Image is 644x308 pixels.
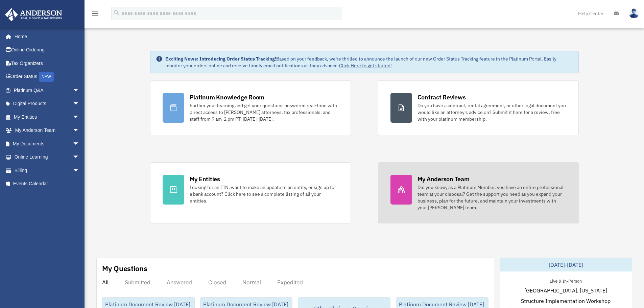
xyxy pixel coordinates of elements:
[5,124,90,137] a: My Anderson Teamarrow_drop_down
[190,184,338,204] div: Looking for an EIN, want to make an update to an entity, or sign up for a bank account? Click her...
[208,279,226,286] div: Closed
[242,279,261,286] div: Normal
[500,258,632,271] div: [DATE]-[DATE]
[5,43,90,57] a: Online Ordering
[5,177,90,191] a: Events Calendar
[73,97,86,111] span: arrow_drop_down
[5,110,90,124] a: My Entitiesarrow_drop_down
[418,102,566,122] div: Do you have a contract, rental agreement, or other legal document you would like an attorney's ad...
[378,80,579,135] a: Contract Reviews Do you have a contract, rental agreement, or other legal document you would like...
[521,297,611,305] span: Structure Implementation Workshop
[73,84,86,97] span: arrow_drop_down
[5,164,90,177] a: Billingarrow_drop_down
[5,70,90,84] a: Order StatusNEW
[150,80,351,135] a: Platinum Knowledge Room Further your learning and get your questions answered real-time with dire...
[190,102,338,122] div: Further your learning and get your questions answered real-time with direct access to [PERSON_NAM...
[39,72,54,82] div: NEW
[3,8,64,21] img: Anderson Advisors Platinum Portal
[113,9,120,17] i: search
[190,93,265,101] div: Platinum Knowledge Room
[91,12,99,18] a: menu
[91,9,99,18] i: menu
[102,263,147,274] div: My Questions
[73,110,86,124] span: arrow_drop_down
[5,56,90,70] a: Tax Organizers
[544,277,587,284] div: Live & In-Person
[150,162,351,223] a: My Entities Looking for an EIN, want to make an update to an entity, or sign up for a bank accoun...
[5,137,90,150] a: My Documentsarrow_drop_down
[524,286,607,294] span: [GEOGRAPHIC_DATA], [US_STATE]
[190,175,220,183] div: My Entities
[378,162,579,223] a: My Anderson Team Did you know, as a Platinum Member, you have an entire professional team at your...
[418,93,466,101] div: Contract Reviews
[167,279,192,286] div: Answered
[5,150,90,164] a: Online Learningarrow_drop_down
[73,150,86,164] span: arrow_drop_down
[73,164,86,177] span: arrow_drop_down
[125,279,150,286] div: Submitted
[102,279,109,286] div: All
[418,175,470,183] div: My Anderson Team
[165,56,276,62] strong: Exciting News: Introducing Order Status Tracking!
[5,30,86,43] a: Home
[73,137,86,151] span: arrow_drop_down
[339,63,392,69] a: Click Here to get started!
[165,55,573,69] div: Based on your feedback, we're thrilled to announce the launch of our new Order Status Tracking fe...
[5,97,90,111] a: Digital Productsarrow_drop_down
[73,124,86,138] span: arrow_drop_down
[418,184,566,211] div: Did you know, as a Platinum Member, you have an entire professional team at your disposal? Get th...
[277,279,303,286] div: Expedited
[5,84,90,97] a: Platinum Q&Aarrow_drop_down
[629,8,639,18] img: User Pic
